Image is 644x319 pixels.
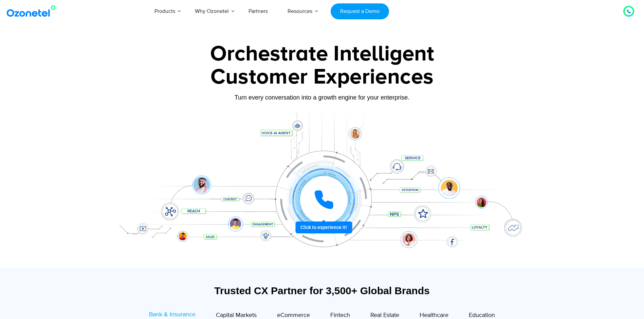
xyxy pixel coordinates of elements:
[110,94,534,101] div: Turn every conversation into a growth engine for your enterprise.
[149,311,196,318] span: Bank & Insurance
[330,312,350,319] span: Fintech
[331,3,389,19] a: Request a Demo
[110,43,534,65] div: Orchestrate Intelligent
[469,312,495,319] span: Education
[420,312,448,319] span: Healthcare
[216,312,257,319] span: Capital Markets
[113,285,531,297] div: Trusted CX Partner for 3,500+ Global Brands
[277,312,310,319] span: eCommerce
[110,61,534,93] div: Customer Experiences
[370,312,399,319] span: Real Estate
